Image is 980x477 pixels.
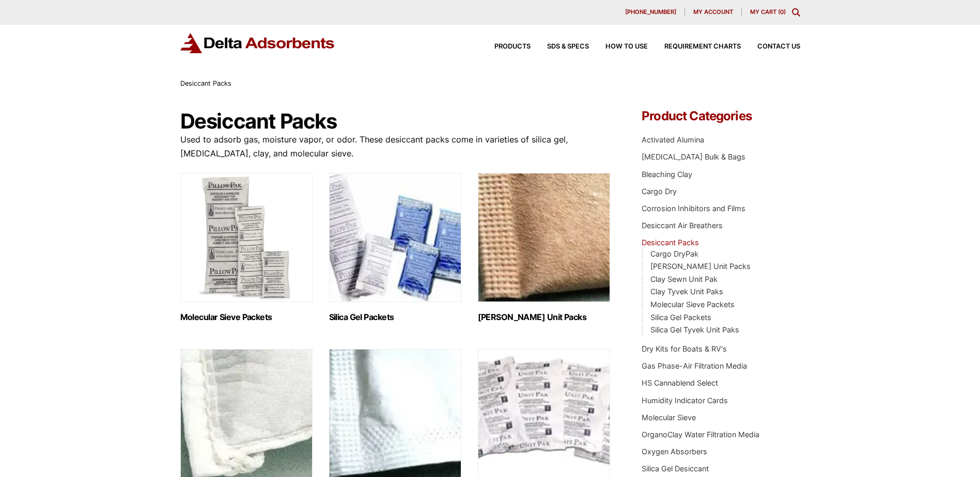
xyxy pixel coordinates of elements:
span: [PHONE_NUMBER] [625,9,676,15]
a: Bleaching Clay [642,170,692,179]
a: [MEDICAL_DATA] Bulk & Bags [642,152,745,161]
a: Desiccant Air Breathers [642,221,723,230]
a: Requirement Charts [648,43,741,50]
a: Gas Phase-Air Filtration Media [642,361,747,370]
span: 0 [780,8,784,15]
a: Silica Gel Packets [650,313,711,322]
span: How to Use [605,43,648,50]
a: Oxygen Absorbers [642,447,707,456]
a: Molecular Sieve Packets [650,300,735,309]
h1: Desiccant Packs [180,110,611,133]
a: My Cart (0) [750,8,786,15]
a: SDS & SPECS [531,43,589,50]
a: Activated Alumina [642,135,704,144]
a: Visit product category Clay Kraft Unit Packs [478,173,610,322]
a: Contact Us [741,43,800,50]
h2: [PERSON_NAME] Unit Packs [478,312,610,322]
img: Delta Adsorbents [180,33,335,53]
a: Cargo Dry [642,187,677,196]
img: Molecular Sieve Packets [180,173,313,302]
a: Molecular Sieve [642,413,696,422]
h2: Silica Gel Packets [329,312,461,322]
a: Humidity Indicator Cards [642,396,728,405]
span: Desiccant Packs [180,79,231,87]
a: [PHONE_NUMBER] [617,8,685,17]
span: Contact Us [757,43,800,50]
img: Silica Gel Packets [329,173,461,302]
a: Products [478,43,531,50]
span: SDS & SPECS [547,43,589,50]
a: [PERSON_NAME] Unit Packs [650,262,751,271]
span: Products [494,43,531,50]
a: Silica Gel Tyvek Unit Paks [650,325,739,334]
a: Visit product category Silica Gel Packets [329,173,461,322]
div: Toggle Modal Content [792,8,800,17]
a: Dry Kits for Boats & RV's [642,344,727,353]
a: Visit product category Molecular Sieve Packets [180,173,313,322]
a: Corrosion Inhibitors and Films [642,204,745,213]
span: My account [693,9,733,15]
a: Clay Tyvek Unit Paks [650,287,723,296]
a: Clay Sewn Unit Pak [650,275,718,283]
a: Desiccant Packs [642,238,699,247]
a: Silica Gel Desiccant [642,464,709,473]
a: How to Use [589,43,648,50]
h4: Product Categories [642,110,800,122]
a: HS Cannablend Select [642,378,718,387]
p: Used to adsorb gas, moisture vapor, or odor. These desiccant packs come in varieties of silica ge... [180,133,611,161]
a: My account [685,8,742,17]
a: Cargo DryPak [650,249,698,258]
h2: Molecular Sieve Packets [180,312,313,322]
span: Requirement Charts [664,43,741,50]
img: Clay Kraft Unit Packs [478,173,610,302]
a: OrganoClay Water Filtration Media [642,430,759,439]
